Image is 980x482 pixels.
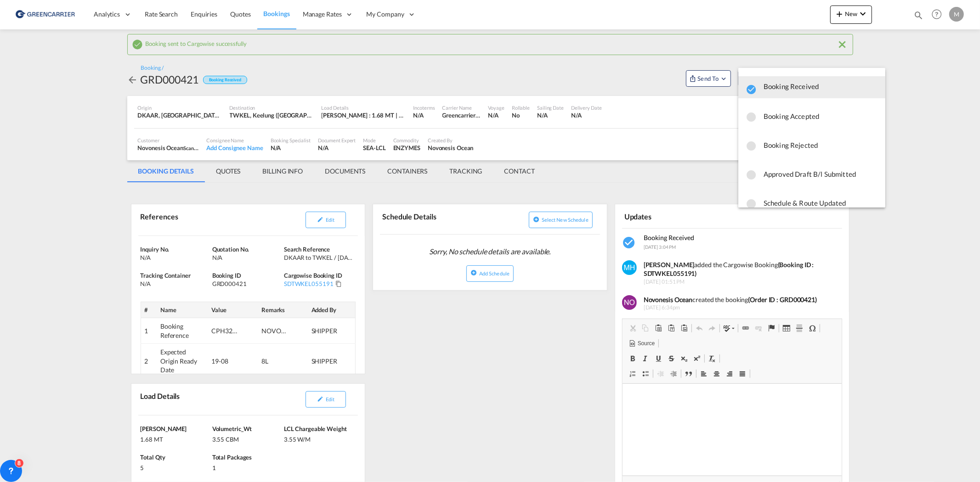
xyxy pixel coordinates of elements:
span: Booking Rejected [764,137,878,153]
md-icon: icon-checkbox-blank-circle [746,198,757,209]
span: Booking Accepted [764,108,878,124]
md-menu-item: Booking Received [738,76,885,98]
md-icon: icon-checkbox-blank-circle [746,112,757,123]
body: Editor, editor4 [9,9,210,19]
span: Schedule & Route Updated [764,195,878,211]
md-menu-item: Schedule & Route Updated [738,192,885,214]
md-menu-item: Booking Accepted [738,105,885,127]
span: Booking Received [764,78,878,84]
md-icon: icon-checkbox-blank-circle [746,169,757,180]
span: Approved Draft B/l Submitted [764,166,878,182]
md-icon: icon-checkbox-blank-circle [746,140,757,151]
md-menu-item: Approved Draft B/l Submitted [738,163,885,185]
md-icon: icon-checkbox-marked-circle [746,84,757,95]
md-menu-item: Booking Rejected [738,134,885,156]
